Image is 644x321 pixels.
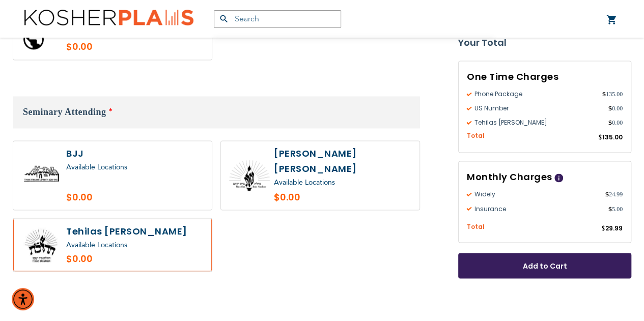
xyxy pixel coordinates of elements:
[608,119,623,128] span: 0.00
[605,190,609,199] span: $
[608,205,623,214] span: 5.00
[23,107,106,117] span: Seminary Attending
[214,10,341,28] input: Search
[605,190,623,199] span: 24.99
[467,119,608,128] span: Tehilas [PERSON_NAME]
[554,174,563,183] span: Help
[598,134,602,143] span: $
[601,224,605,234] span: $
[66,240,127,249] a: Available Locations
[608,119,612,128] span: $
[602,90,606,99] span: $
[602,90,623,99] span: 135.00
[467,190,605,199] span: Widely
[467,205,608,214] span: Insurance
[274,178,335,187] a: Available Locations
[467,222,485,232] span: Total
[12,288,34,310] div: Accessibility Menu
[492,261,598,272] span: Add to Cart
[467,70,623,85] h3: One Time Charges
[458,253,631,279] button: Add to Cart
[608,104,623,113] span: 0.00
[605,224,623,232] span: 29.99
[24,10,193,28] img: Kosher Plans
[608,104,612,113] span: $
[467,132,485,141] span: Total
[66,162,127,172] a: Available Locations
[467,90,602,99] span: Phone Package
[458,36,631,51] strong: Your Total
[608,205,612,214] span: $
[467,104,608,113] span: US Number
[467,171,552,184] span: Monthly Charges
[602,133,623,142] span: 135.00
